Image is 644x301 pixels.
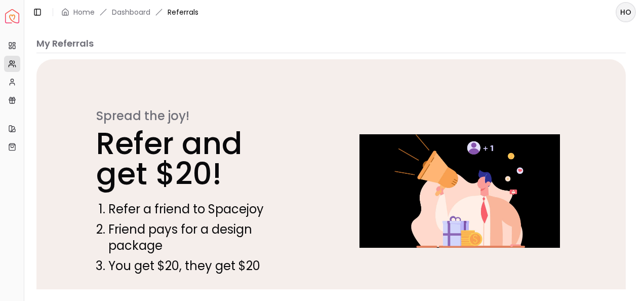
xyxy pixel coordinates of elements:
a: Spacejoy [5,9,19,23]
nav: breadcrumb [61,7,198,17]
button: HO [616,2,636,22]
li: Friend pays for a design package [108,221,309,254]
p: Refer and get $20! [96,128,309,189]
span: Referrals [168,7,198,17]
a: Dashboard [112,7,150,17]
p: Spread the joy! [96,108,309,124]
img: Referral callout [337,134,582,248]
a: Home [73,7,95,17]
span: HO [617,3,635,21]
img: Spacejoy Logo [5,9,19,23]
li: You get $20, they get $20 [108,258,309,274]
li: Refer a friend to Spacejoy [108,201,309,217]
p: My Referrals [36,36,626,51]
